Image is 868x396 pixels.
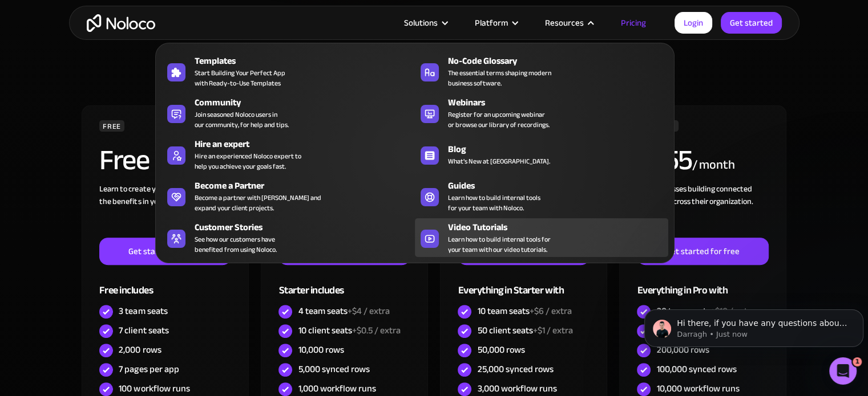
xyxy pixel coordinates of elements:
[415,52,668,91] a: No-Code GlossaryThe essential terms shaping modernbusiness software.
[119,344,161,356] div: 2,000 rows
[298,382,376,395] div: 1,000 workflow runs
[448,221,673,234] div: Video Tutorials
[99,183,231,238] div: Learn to create your first app and see the benefits in your team ‍
[162,93,415,132] a: CommunityJoin seasoned Noloco users inour community, for help and tips.
[390,15,461,30] div: Solutions
[404,15,438,30] div: Solutions
[195,68,285,88] span: Start Building Your Perfect App with Ready-to-Use Templates
[448,96,673,109] div: Webinars
[119,382,189,395] div: 100 workflow runs
[415,135,668,174] a: BlogWhat's New at [GEOGRAPHIC_DATA].
[162,135,415,174] a: Hire an expertHire an experienced Noloco expert tohelp you achieve your goals fast.
[448,54,673,68] div: No-Code Glossary
[298,305,389,317] div: 4 team seats
[640,285,868,365] iframe: Intercom notifications message
[461,15,531,30] div: Platform
[298,363,369,375] div: 5,000 synced rows
[99,238,231,265] a: Get started for free
[448,142,673,156] div: Blog
[298,344,344,356] div: 10,000 rows
[119,324,168,337] div: 7 client seats
[477,344,524,356] div: 50,000 rows
[195,151,301,172] div: Hire an experienced Noloco expert to help you achieve your goals fast.
[458,265,589,302] div: Everything in Starter with
[532,322,572,339] span: +$1 / extra
[531,15,607,30] div: Resources
[195,109,289,130] span: Join seasoned Noloco users in our community, for help and tips.
[195,193,321,213] div: Become a partner with [PERSON_NAME] and expand your client projects.
[448,109,550,130] span: Register for an upcoming webinar or browse our library of recordings.
[637,238,768,265] a: Get started for free
[607,15,660,30] a: Pricing
[477,324,572,337] div: 50 client seats
[119,363,179,375] div: 7 pages per app
[162,177,415,215] a: Become a PartnerBecome a partner with [PERSON_NAME] andexpand your client projects.
[721,12,782,34] a: Get started
[195,234,277,255] span: See how our customers have benefited from using Noloco.
[853,357,862,366] span: 1
[545,15,584,30] div: Resources
[415,177,668,215] a: GuidesLearn how to build internal toolsfor your team with Noloco.
[415,218,668,257] a: Video TutorialsLearn how to build internal tools foryour team with our video tutorials.
[448,68,551,88] span: The essential terms shaping modern business software.
[829,357,857,385] iframe: Intercom live chat
[298,324,400,337] div: 10 client seats
[195,54,420,68] div: Templates
[448,234,551,255] span: Learn how to build internal tools for your team with our video tutorials.
[162,218,415,257] a: Customer StoriesSee how our customers havebenefited from using Noloco.
[162,52,415,91] a: TemplatesStart Building Your Perfect Appwith Ready-to-Use Templates
[99,146,149,174] h2: Free
[278,265,410,302] div: Starter includes
[477,305,571,317] div: 10 team seats
[352,322,400,339] span: +$0.5 / extra
[99,265,231,302] div: Free includes
[99,120,124,132] div: FREE
[87,14,155,32] a: home
[656,363,736,375] div: 100,000 synced rows
[415,93,668,132] a: WebinarsRegister for an upcoming webinaror browse our library of recordings.
[477,363,553,375] div: 25,000 synced rows
[656,382,739,395] div: 10,000 workflow runs
[195,96,420,109] div: Community
[448,179,673,193] div: Guides
[155,27,675,263] nav: Resources
[637,183,768,238] div: For businesses building connected solutions across their organization. ‍
[675,12,712,34] a: Login
[529,303,571,320] span: +$6 / extra
[477,382,556,395] div: 3,000 workflow runs
[195,179,420,193] div: Become a Partner
[195,137,420,151] div: Hire an expert
[637,265,768,302] div: Everything in Pro with
[692,156,734,174] div: / month
[195,221,420,234] div: Customer Stories
[347,303,389,320] span: +$4 / extra
[448,156,550,166] span: What's New at [GEOGRAPHIC_DATA].
[448,193,540,213] span: Learn how to build internal tools for your team with Noloco.
[475,15,508,30] div: Platform
[119,305,167,317] div: 3 team seats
